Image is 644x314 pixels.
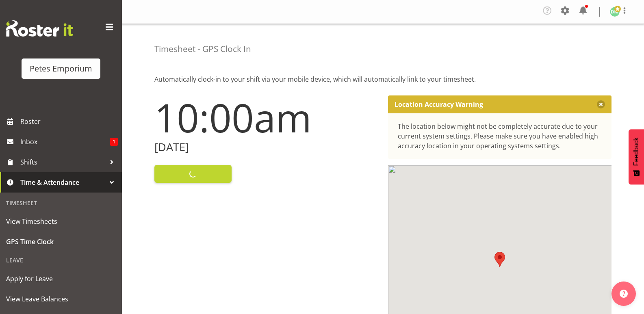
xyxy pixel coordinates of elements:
[2,269,120,289] a: Apply for Leave
[30,63,92,75] div: Petes Emporium
[6,273,116,285] span: Apply for Leave
[6,236,116,248] span: GPS Time Clock
[2,289,120,309] a: View Leave Balances
[20,156,106,168] span: Shifts
[6,293,116,305] span: View Leave Balances
[633,137,640,166] span: Feedback
[620,290,628,298] img: help-xxl-2.png
[110,138,118,146] span: 1
[20,115,118,128] span: Roster
[2,252,120,269] div: Leave
[6,20,73,37] img: Rosterit website logo
[2,195,120,211] div: Timesheet
[154,95,378,139] h1: 10:00am
[20,136,110,148] span: Inbox
[395,100,483,108] p: Location Accuracy Warning
[6,215,116,227] span: View Timesheets
[20,176,106,188] span: Time & Attendance
[154,74,611,84] p: Automatically clock-in to your shift via your mobile device, which will automatically link to you...
[597,100,605,108] button: Close message
[629,129,644,184] button: Feedback - Show survey
[2,232,120,252] a: GPS Time Clock
[2,211,120,232] a: View Timesheets
[154,44,251,54] h4: Timesheet - GPS Clock In
[398,121,602,151] div: The location below might not be completely accurate due to your current system settings. Please m...
[154,141,378,154] h2: [DATE]
[610,7,620,17] img: david-mcauley697.jpg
